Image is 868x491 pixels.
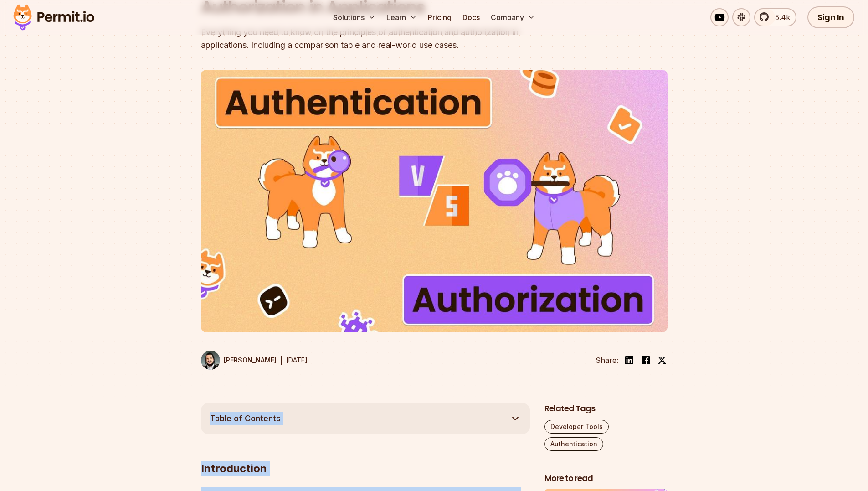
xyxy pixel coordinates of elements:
img: Gabriel L. Manor [201,351,220,370]
a: Docs [459,8,483,26]
button: Table of Contents [201,403,530,434]
h2: Related Tags [544,403,668,414]
a: [PERSON_NAME] [201,351,277,370]
span: Table of Contents [210,412,281,425]
div: | [280,355,282,366]
h2: More to read [544,473,668,484]
img: twitter [657,356,667,365]
img: Authentication and Authorization in Applications [201,70,668,332]
img: facebook [640,355,651,366]
time: [DATE] [286,356,308,364]
div: Everything you need to know on the principles of authentication and authorization in applications... [201,26,551,52]
a: 5.4k [754,8,796,26]
button: Company [487,8,539,26]
p: [PERSON_NAME] [224,356,277,365]
img: Permit logo [9,2,98,33]
h2: Introduction [201,425,530,476]
span: 5.4k [770,12,790,23]
li: Share: [596,355,618,366]
a: Pricing [424,8,455,26]
button: Solutions [329,8,379,26]
img: linkedin [624,355,635,366]
a: Authentication [544,437,603,451]
a: Sign In [807,6,854,28]
button: Learn [383,8,421,26]
a: Developer Tools [544,420,609,434]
